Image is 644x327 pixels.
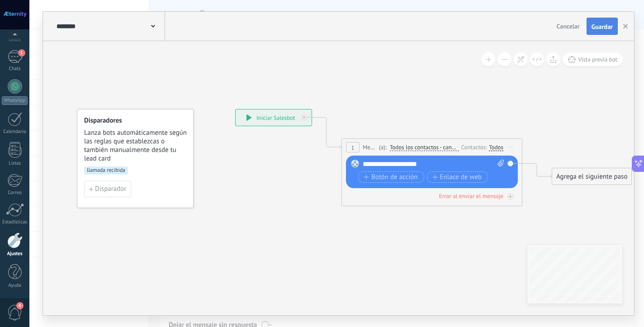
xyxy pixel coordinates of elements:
[84,128,187,163] span: Lanza bots automáticamente según las reglas que establezcas o también manualmente desde tu lead card
[16,302,24,309] span: 4
[563,52,623,66] button: Vista previa bot
[2,161,28,166] div: Listas
[2,283,28,289] div: Ayuda
[432,174,482,181] span: Enlace de web
[379,143,387,152] span: (a):
[578,56,617,63] span: Vista previa bot
[84,116,187,125] h4: Disparadores
[489,144,503,151] div: Todos
[2,219,28,225] div: Estadísticas
[363,143,377,152] span: Mensaje
[557,22,580,30] span: Cancelar
[2,66,28,72] div: Chats
[236,109,312,126] div: Iniciar Salesbot
[2,96,28,105] div: WhatsApp
[84,181,131,197] button: Disparador
[2,190,28,196] div: Correo
[552,169,631,184] div: Agrega el siguiente paso
[390,144,459,151] span: Todos los contactos - canales seleccionados
[2,129,28,135] div: Calendario
[358,171,424,183] button: Botón de acción
[427,171,488,183] button: Enlace de web
[587,18,618,35] button: Guardar
[364,174,418,181] span: Botón de acción
[461,143,489,152] div: Contactos:
[439,192,503,200] div: Error al enviar el mensaje
[84,166,128,175] span: llamada recibida
[18,49,25,57] span: 1
[2,251,28,257] div: Ajustes
[592,24,613,30] span: Guardar
[553,19,583,33] button: Cancelar
[351,144,354,152] span: 1
[95,186,126,192] span: Disparador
